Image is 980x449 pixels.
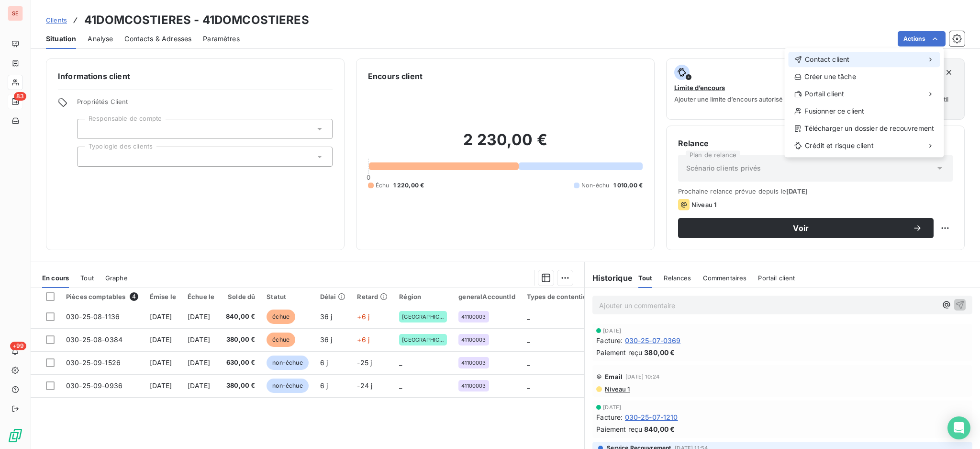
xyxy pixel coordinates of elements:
[788,104,940,119] div: Fusionner ce client
[805,141,873,150] span: Crédit et risque client
[805,89,844,99] span: Portail client
[788,121,940,136] div: Télécharger un dossier de recouvrement
[788,69,940,84] div: Créer une tâche
[805,55,849,64] span: Contact client
[784,48,944,157] div: Actions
